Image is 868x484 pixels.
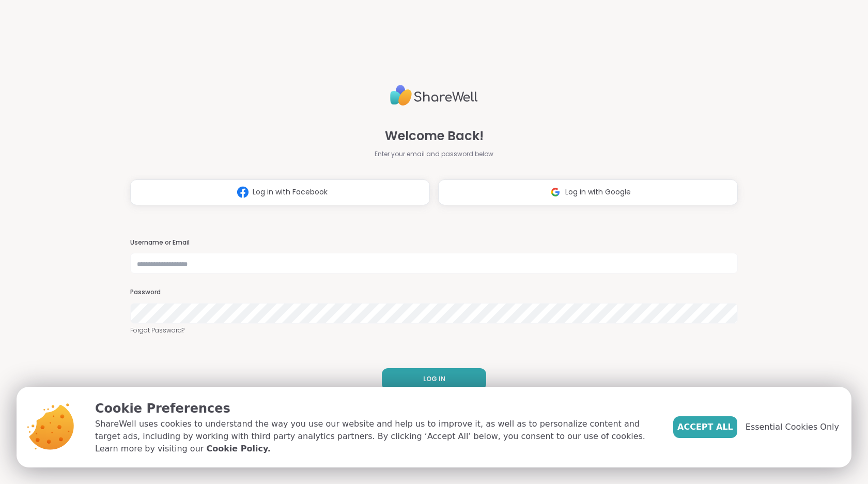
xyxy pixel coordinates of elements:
span: Accept All [677,421,733,433]
a: Cookie Policy. [206,443,270,455]
h3: Username or Email [130,238,738,247]
button: LOG IN [382,368,486,390]
a: Forgot Password? [130,326,738,335]
p: Cookie Preferences [95,399,657,418]
span: Enter your email and password below [375,149,493,159]
span: Welcome Back! [385,127,484,145]
span: LOG IN [423,374,445,384]
p: ShareWell uses cookies to understand the way you use our website and help us to improve it, as we... [95,418,657,455]
span: Log in with Facebook [253,187,328,198]
span: Essential Cookies Only [746,421,839,433]
button: Log in with Facebook [130,179,430,205]
img: ShareWell Logomark [233,183,253,202]
span: Log in with Google [565,187,631,198]
img: ShareWell Logomark [546,183,565,202]
button: Accept All [673,416,737,438]
h3: Password [130,288,738,297]
img: ShareWell Logo [390,81,478,110]
button: Log in with Google [438,179,738,205]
